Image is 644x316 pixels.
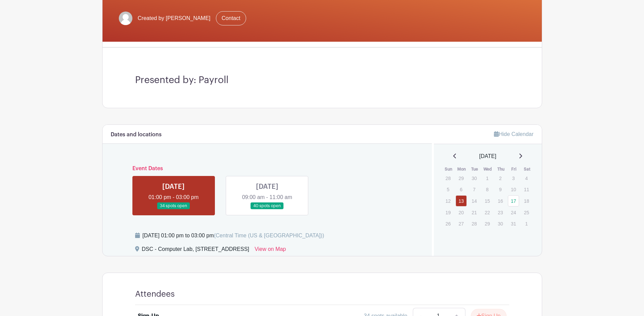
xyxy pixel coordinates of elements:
[482,218,493,229] p: 29
[456,184,467,195] p: 6
[479,152,496,160] span: [DATE]
[127,165,408,172] h6: Event Dates
[138,14,210,22] span: Created by [PERSON_NAME]
[508,184,519,195] p: 10
[455,166,468,173] th: Mon
[481,166,495,173] th: Wed
[442,207,454,218] p: 19
[468,173,480,183] p: 30
[482,207,493,218] p: 22
[508,195,519,206] a: 17
[495,207,506,218] p: 23
[468,196,480,206] p: 14
[468,218,480,229] p: 28
[521,184,532,195] p: 11
[442,196,454,206] p: 12
[442,218,454,229] p: 26
[468,184,480,195] p: 7
[143,232,324,240] div: [DATE] 01:00 pm to 03:00 pm
[482,196,493,206] p: 15
[495,196,506,206] p: 16
[468,207,480,218] p: 21
[521,207,532,218] p: 25
[456,218,467,229] p: 27
[508,218,519,229] p: 31
[468,166,481,173] th: Tue
[456,207,467,218] p: 20
[521,196,532,206] p: 18
[494,131,533,137] a: Hide Calendar
[508,207,519,218] p: 24
[142,245,250,256] div: DSC - Computer Lab, [STREET_ADDRESS]
[521,173,532,183] p: 4
[495,184,506,195] p: 9
[521,218,532,229] p: 1
[111,132,162,138] h6: Dates and locations
[255,245,286,256] a: View on Map
[442,173,454,183] p: 28
[495,218,506,229] p: 30
[495,173,506,183] p: 2
[482,184,493,195] p: 8
[216,11,246,25] a: Contact
[520,166,534,173] th: Sat
[135,75,509,86] h3: Presented by: Payroll
[482,173,493,183] p: 1
[214,233,324,238] span: (Central Time (US & [GEOGRAPHIC_DATA]))
[119,12,132,25] img: default-ce2991bfa6775e67f084385cd625a349d9dcbb7a52a09fb2fda1e96e2d18dcdb.png
[456,173,467,183] p: 29
[508,166,521,173] th: Fri
[508,173,519,183] p: 3
[494,166,508,173] th: Thu
[442,184,454,195] p: 5
[442,166,455,173] th: Sun
[135,289,175,299] h4: Attendees
[456,195,467,206] a: 13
